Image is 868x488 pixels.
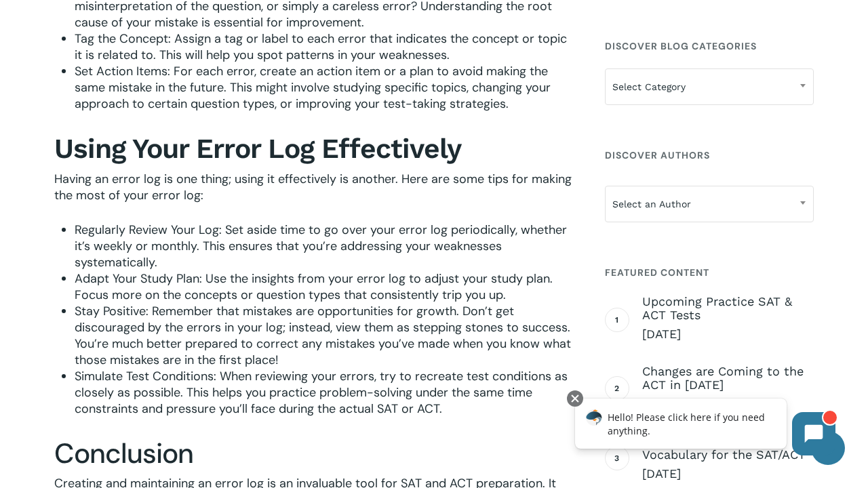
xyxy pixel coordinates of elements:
h4: Discover Authors [605,143,814,167]
h2: Conclusion [54,437,574,470]
a: Changes are Coming to the ACT in [DATE] [DATE] [642,365,814,412]
span: Adapt Your Study Plan: Use the insights from your error log to adjust your study plan. Focus more... [75,270,553,303]
span: Regularly Review Your Log: Set aside time to go over your error log periodically, whether it’s we... [75,222,567,270]
span: Stay Positive: Remember that mistakes are opportunities for growth. Don’t get discouraged by the ... [75,303,571,368]
span: Select an Author [605,186,814,222]
a: Upcoming Practice SAT & ACT Tests [DATE] [642,295,814,342]
span: Select Category [606,73,813,101]
span: Simulate Test Conditions: When reviewing your errors, try to recreate test conditions as closely ... [75,368,568,417]
b: Using Your Error Log Effectively [54,132,461,165]
span: [DATE] [642,326,814,342]
span: Having an error log is one thing; using it effectively is another. Here are some tips for making ... [54,171,572,203]
span: Upcoming Practice SAT & ACT Tests [642,295,814,322]
span: Select an Author [606,190,813,218]
iframe: Chatbot [561,388,849,469]
span: Set Action Items: For each error, create an action item or a plan to avoid making the same mistak... [75,63,551,112]
span: Changes are Coming to the ACT in [DATE] [642,365,814,392]
span: Tag the Concept: Assign a tag or label to each error that indicates the concept or topic it is re... [75,30,567,63]
h4: Discover Blog Categories [605,34,814,58]
h4: Featured Content [605,260,814,285]
span: [DATE] [642,466,814,482]
span: Select Category [605,68,814,105]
